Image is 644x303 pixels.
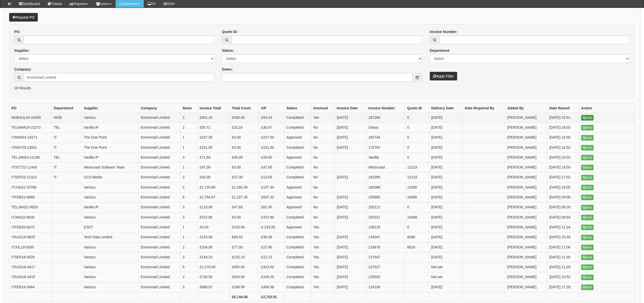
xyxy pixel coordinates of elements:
[581,125,594,130] a: View
[429,182,463,192] td: [DATE]
[9,222,52,232] td: ITFEB20-6470
[82,173,139,182] td: CCS Media
[180,203,197,212] td: 3
[311,203,335,212] td: No
[311,103,335,113] th: Invoiced
[180,232,197,242] td: 1
[547,193,579,203] td: [DATE] 09:08
[335,242,366,252] td: [DATE]
[139,242,181,252] td: Enviromail Limited
[230,103,259,113] th: Total Costs
[547,113,579,123] td: [DATE] 15:51
[430,48,450,53] label: Department
[230,182,259,192] td: £1,592.36
[547,163,579,173] td: [DATE] 14:50
[335,193,366,203] td: [DATE]
[9,133,52,143] td: ITMAR24-15271
[430,72,457,80] button: Apply Filter
[180,123,197,132] td: 2
[335,103,366,113] th: Invoice Date
[230,173,259,182] td: £27.00
[429,133,463,143] td: [DATE]
[581,205,594,210] a: View
[82,133,139,143] td: The One Point
[429,242,463,252] td: [DATE]
[311,193,335,203] td: No
[82,232,139,242] td: Tech Data Limited
[405,123,429,132] td: 0
[581,195,594,200] a: View
[198,173,230,182] td: £40.00
[581,165,594,170] a: View
[581,115,594,121] a: View
[284,182,311,192] td: Approved
[505,193,547,203] td: [PERSON_NAME]
[366,262,405,272] td: 127527
[139,222,181,232] td: Enviromail Limited
[230,222,259,232] td: £153.00
[366,232,405,242] td: 134047
[230,163,259,173] td: £0.00
[14,86,630,91] p: 18 Results
[335,173,366,182] td: [DATE]
[405,182,429,192] td: 11695
[180,182,197,192] td: 2
[180,163,197,173] td: 1
[259,252,284,262] td: £12.13
[547,103,579,113] th: Date Raised
[259,232,284,242] td: £35.48
[284,133,311,143] td: Approved
[259,272,284,282] td: £109.20
[581,155,594,160] a: View
[180,272,197,282] td: 2
[405,103,429,113] th: Quote ID
[284,203,311,212] td: Approved
[198,143,230,153] td: £231.00
[311,143,335,153] td: No
[366,173,405,182] td: 162395
[51,103,82,113] th: Department
[139,113,181,123] td: Enviromail Limited
[259,173,284,182] td: £13.00
[198,262,230,272] td: £1,378.00
[9,212,52,222] td: ITJAN22-9828
[581,215,594,220] a: View
[82,163,139,173] td: Westcoast Software Team
[180,262,197,272] td: 5
[9,242,52,252] td: ITJUL19-5500
[51,113,82,123] td: MOB
[311,262,335,272] td: Yes
[366,103,405,113] th: Invoice Number
[82,193,139,203] td: Various
[311,133,335,143] td: No
[82,103,139,113] th: Supplier
[547,262,579,272] td: [DATE] 11:29
[505,143,547,153] td: [PERSON_NAME]
[180,212,197,222] td: 3
[259,212,284,222] td: £372.80
[430,29,458,34] label: Invoice Number:
[311,113,335,123] td: Yes
[311,242,335,252] td: Yes
[366,222,405,232] td: 138215
[9,13,38,22] a: Request PO
[547,153,579,162] td: [DATE] 10:02
[9,163,52,173] td: ITOCT22-11440
[259,182,284,192] td: £137.44
[429,153,463,162] td: [DATE]
[505,133,547,143] td: [PERSON_NAME]
[547,123,579,132] td: [DATE] 16:03
[14,48,30,53] label: Supplier:
[230,242,259,252] td: £77.00
[311,212,335,222] td: No
[405,153,429,162] td: 0
[284,173,311,182] td: Completed
[429,272,463,282] td: Not set
[284,232,311,242] td: Completed
[335,212,366,222] td: [DATE]
[284,113,311,123] td: Completed
[366,272,405,282] td: 128502
[14,67,31,72] label: Company:
[284,163,311,173] td: Completed
[259,133,284,143] td: £227.50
